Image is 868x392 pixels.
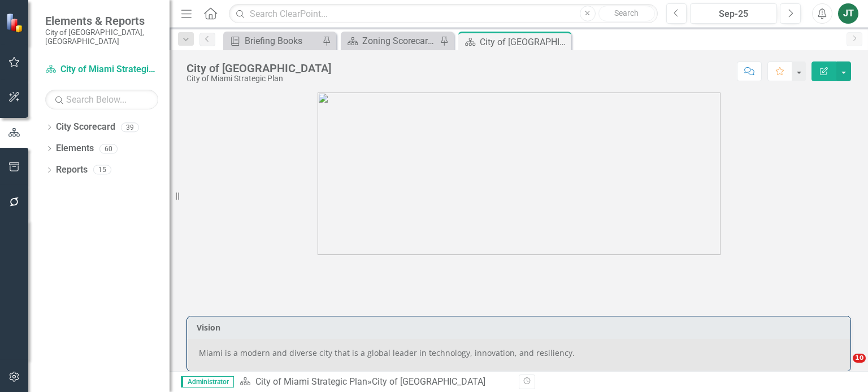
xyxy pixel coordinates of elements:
[598,6,655,21] button: Search
[830,354,857,381] iframe: Intercom live chat
[186,62,331,74] div: City of [GEOGRAPHIC_DATA]
[56,142,94,155] a: Elements
[690,3,777,24] button: Sep-25
[229,4,657,24] input: Search ClearPoint...
[45,90,158,109] input: Search Below...
[45,14,158,28] span: Elements & Reports
[197,323,845,332] h3: Vision
[853,354,866,363] span: 10
[614,8,639,17] span: Search
[362,34,437,48] div: Zoning Scorecard Evaluation and Recommendations
[56,164,88,177] a: Reports
[318,93,721,255] img: city_priorities_all%20smaller%20copy.png
[99,144,118,153] div: 60
[45,28,158,46] small: City of [GEOGRAPHIC_DATA], [GEOGRAPHIC_DATA]
[6,13,25,33] img: ClearPoint Strategy
[186,74,331,83] div: City of Miami Strategic Plan
[240,376,510,389] div: »
[255,376,367,387] a: City of Miami Strategic Plan
[226,34,319,48] a: Briefing Books
[372,376,485,387] div: City of [GEOGRAPHIC_DATA]
[480,35,568,49] div: City of [GEOGRAPHIC_DATA]
[245,34,319,48] div: Briefing Books
[45,63,158,76] a: City of Miami Strategic Plan
[121,122,139,132] div: 39
[838,3,858,24] button: JT
[199,347,575,358] span: Miami is a modern and diverse city that is a global leader in technology, innovation, and resilie...
[93,165,111,175] div: 15
[181,376,234,387] span: Administrator
[694,7,773,21] div: Sep-25
[56,121,115,134] a: City Scorecard
[344,34,437,48] a: Zoning Scorecard Evaluation and Recommendations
